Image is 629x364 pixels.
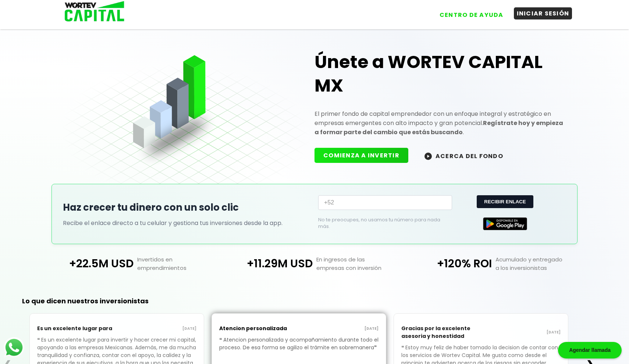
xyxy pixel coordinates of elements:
a: INICIAR SESIÓN [507,3,572,21]
button: CENTRO DE AYUDA [437,9,507,21]
span: ❝ [401,344,405,351]
div: Agendar llamada [558,342,622,358]
a: COMIENZA A INVERTIR [314,151,416,160]
p: Invertidos en emprendimientos [134,255,225,272]
p: En ingresos de las empresas con inversión [313,255,404,272]
p: +11.29M USD [225,255,313,272]
p: +22.5M USD [46,255,134,272]
button: INICIAR SESIÓN [514,7,572,19]
p: Gracias por la excelente asesoria y honestidad [401,321,481,344]
strong: Regístrate hoy y empieza a formar parte del cambio que estás buscando [314,119,563,136]
img: logos_whatsapp-icon.242b2217.svg [4,337,24,358]
button: ACERCA DEL FONDO [416,148,512,164]
p: El primer fondo de capital emprendedor con un enfoque integral y estratégico en empresas emergent... [314,109,566,137]
h2: Haz crecer tu dinero con un solo clic [63,200,311,215]
span: ❞ [374,344,378,351]
a: CENTRO DE AYUDA [429,3,507,21]
span: ❝ [37,336,41,343]
p: [DATE] [481,329,561,335]
img: wortev-capital-acerca-del-fondo [424,153,432,160]
button: RECIBIR ENLACE [477,195,533,208]
p: [DATE] [299,326,379,332]
h1: Únete a WORTEV CAPITAL MX [314,50,566,97]
p: Atencion personalizada [219,321,299,336]
p: Acumulado y entregado a los inversionistas [492,255,583,272]
p: No te preocupes, no usamos tu número para nada más. [318,217,440,230]
p: Recibe el enlace directo a tu celular y gestiona tus inversiones desde la app. [63,218,311,228]
p: Es un excelente lugar para [37,321,117,336]
p: Atencion personalizada y acompañamiento durante todo el proceso. De esa forma se agilizo el trámi... [219,336,379,363]
img: Google Play [483,217,527,230]
p: +120% ROI [404,255,492,272]
span: ❝ [219,336,223,343]
p: [DATE] [117,326,196,332]
button: COMIENZA A INVERTIR [314,148,408,163]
